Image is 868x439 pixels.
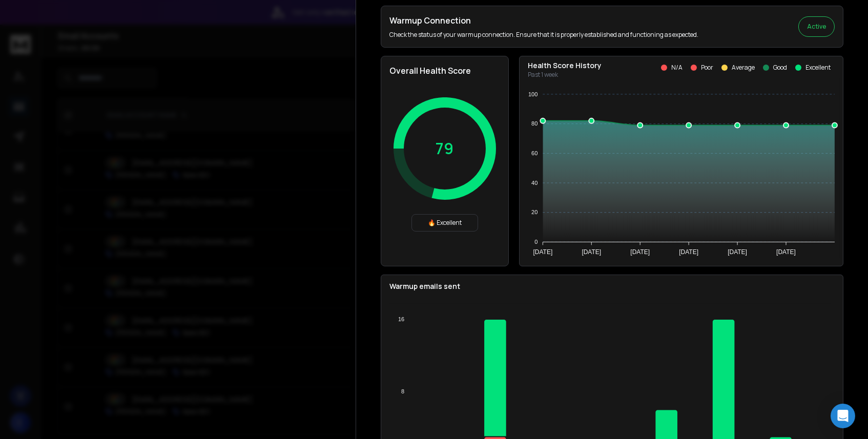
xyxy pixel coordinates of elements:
[671,64,683,72] p: N/A
[389,14,698,27] h2: Warmup Connection
[528,71,602,79] p: Past 1 week
[679,248,698,256] tspan: [DATE]
[436,139,454,158] p: 79
[728,248,747,256] tspan: [DATE]
[701,64,713,72] p: Poor
[582,248,601,256] tspan: [DATE]
[531,120,538,127] tspan: 80
[798,16,835,37] button: Active
[805,64,831,72] p: Excellent
[630,248,650,256] tspan: [DATE]
[411,214,478,232] div: 🔥 Excellent
[389,65,500,77] h2: Overall Health Score
[534,239,538,245] tspan: 0
[531,150,538,156] tspan: 60
[531,180,538,186] tspan: 40
[528,91,538,97] tspan: 100
[389,281,835,291] p: Warmup emails sent
[389,31,698,39] p: Check the status of your warmup connection. Ensure that it is properly established and functionin...
[398,316,404,322] tspan: 16
[776,248,796,256] tspan: [DATE]
[531,209,538,215] tspan: 20
[401,388,404,394] tspan: 8
[528,60,602,71] p: Health Score History
[533,248,552,256] tspan: [DATE]
[732,64,755,72] p: Average
[773,64,787,72] p: Good
[831,404,855,428] div: Open Intercom Messenger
